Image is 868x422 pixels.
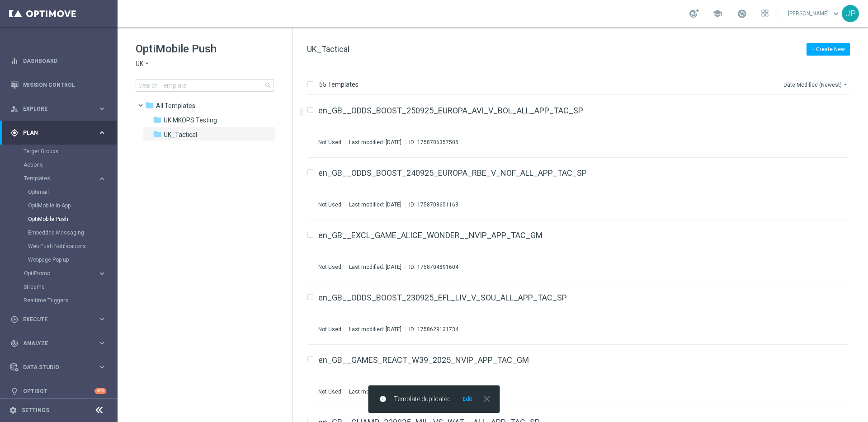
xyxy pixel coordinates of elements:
div: Last modified: [DATE] [345,388,405,395]
a: Settings [22,408,49,413]
div: ID: [405,201,458,208]
a: Mission Control [23,73,106,97]
div: Webpage Pop-up [28,253,117,267]
i: arrow_drop_down [842,81,849,88]
a: OptiMobile Push [28,216,94,223]
a: OptiMobile In-App [28,202,94,209]
div: Press SPACE to select this row. [298,282,866,345]
div: Actions [24,158,117,172]
button: OptiPromo keyboard_arrow_right [24,270,107,277]
button: Mission Control [10,81,107,89]
div: Data Studio keyboard_arrow_right [10,364,107,371]
div: Dashboard [10,49,106,73]
div: Last modified: [DATE] [345,263,405,271]
div: play_circle_outline Execute keyboard_arrow_right [10,316,107,323]
span: search [264,82,272,89]
i: folder [145,101,154,110]
div: Data Studio [10,363,98,371]
span: UK [136,60,143,68]
div: Realtime Triggers [24,294,117,307]
div: Explore [10,105,98,113]
h1: OptiMobile Push [136,42,274,56]
i: folder [153,130,162,139]
a: en_GB__GAMES_REACT_W39_2025_NVIP_APP_TAC_GM [318,356,529,364]
div: OptiMobile In-App [28,199,117,212]
div: ID: [405,139,458,146]
span: Data Studio [23,365,98,370]
div: 1758704891604 [417,263,458,271]
a: Web Push Notifications [28,243,94,250]
a: [PERSON_NAME]keyboard_arrow_down [787,7,842,20]
div: Streams [24,280,117,294]
div: Analyze [10,339,98,347]
span: keyboard_arrow_down [831,9,841,19]
div: track_changes Analyze keyboard_arrow_right [10,340,107,347]
div: Last modified: [DATE] [345,201,405,208]
a: Webpage Pop-up [28,256,94,263]
div: 1758786357505 [417,139,458,146]
i: arrow_drop_down [143,60,151,68]
div: Templates [24,176,98,181]
i: keyboard_arrow_right [98,174,106,183]
a: Target Groups [24,148,94,155]
i: play_circle_outline [10,315,19,324]
div: lightbulb Optibot +10 [10,388,107,395]
span: Execute [23,317,98,322]
p: 55 Templates [319,80,359,89]
div: Mission Control [10,73,106,97]
div: Last modified: [DATE] [345,139,405,146]
div: 1758708651163 [417,201,458,208]
i: info [379,395,387,403]
button: UK arrow_drop_down [136,60,151,68]
a: Dashboard [23,49,106,73]
button: + Create New [807,43,850,56]
i: close [481,393,493,405]
button: equalizer Dashboard [10,57,107,65]
div: Not Used [318,201,341,208]
div: +10 [94,388,106,394]
button: Edit [462,395,473,403]
a: Actions [24,161,94,169]
div: Press SPACE to select this row. [298,345,866,407]
div: Plan [10,129,98,137]
i: keyboard_arrow_right [98,339,106,347]
a: Optimail [28,188,94,196]
i: track_changes [10,339,19,347]
button: person_search Explore keyboard_arrow_right [10,105,107,113]
button: gps_fixed Plan keyboard_arrow_right [10,129,107,136]
i: folder [153,115,162,124]
div: Not Used [318,263,341,271]
span: school [712,9,722,19]
div: ID: [405,326,458,333]
div: OptiMobile Push [28,212,117,226]
button: Templates keyboard_arrow_right [24,175,107,182]
i: keyboard_arrow_right [98,363,106,371]
div: Not Used [318,388,341,395]
div: Target Groups [24,145,117,158]
i: keyboard_arrow_right [98,128,106,137]
a: Realtime Triggers [24,297,94,304]
div: Last modified: [DATE] [345,326,405,333]
i: equalizer [10,57,19,65]
div: Web Push Notifications [28,239,117,253]
span: OptiPromo [24,271,89,276]
div: Press SPACE to select this row. [298,95,866,158]
span: Templates [156,102,195,110]
div: JP [842,5,859,22]
span: Templates [24,176,89,181]
a: Streams [24,283,94,291]
div: Press SPACE to select this row. [298,158,866,220]
div: OptiPromo [24,267,117,280]
div: Not Used [318,139,341,146]
div: Templates [24,172,117,267]
a: en_GB__ODDS_BOOST_250925_EUROPA_AVI_V_BOL_ALL_APP_TAC_SP [318,107,583,115]
i: settings [9,406,17,414]
span: UK_Tactical [307,44,349,54]
div: Not Used [318,326,341,333]
a: en_GB__EXCL_GAME_ALICE_WONDER__NVIP_APP_TAC_GM [318,231,542,239]
button: close [480,395,493,403]
span: Template duplicated [394,395,451,403]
